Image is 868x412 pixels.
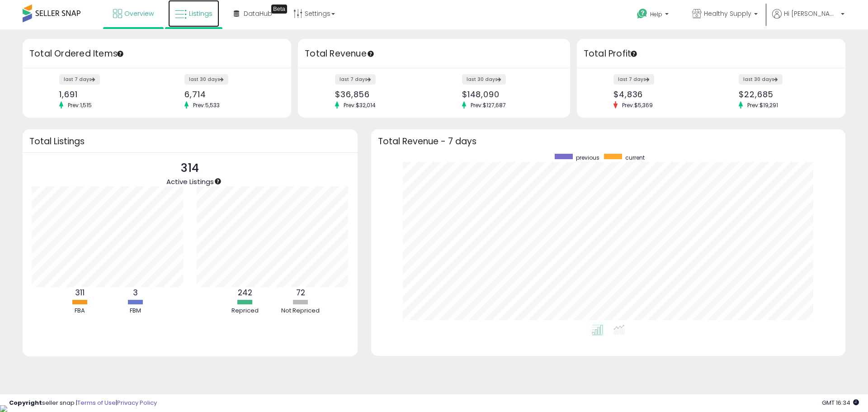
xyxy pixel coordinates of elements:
[378,138,839,145] h3: Total Revenue - 7 days
[271,5,287,14] div: Tooltip anchor
[739,90,830,99] div: $22,685
[576,154,599,161] span: previous
[244,9,272,18] span: DataHub
[116,50,124,58] div: Tooltip anchor
[63,101,96,109] span: Prev: 1,515
[613,74,654,85] label: last 7 days
[124,9,154,18] span: Overview
[650,10,662,18] span: Help
[462,74,506,85] label: last 30 days
[166,177,214,186] span: Active Listings
[784,9,838,18] span: Hi [PERSON_NAME]
[189,101,224,109] span: Prev: 5,533
[613,90,704,99] div: $4,836
[637,8,648,19] i: Get Help
[630,50,638,58] div: Tooltip anchor
[52,307,107,315] div: FBA
[584,47,839,60] h3: Total Profit
[367,50,375,58] div: Tooltip anchor
[214,177,222,185] div: Tooltip anchor
[29,47,284,60] h3: Total Ordered Items
[108,307,162,315] div: FBM
[9,398,42,407] strong: Copyright
[133,287,138,298] b: 3
[739,74,783,85] label: last 30 days
[184,74,228,85] label: last 30 days
[77,398,116,407] a: Terms of Use
[625,154,645,161] span: current
[29,138,351,145] h3: Total Listings
[704,9,751,18] span: Healthy Supply
[305,47,563,60] h3: Total Revenue
[117,398,157,407] a: Privacy Policy
[218,307,272,315] div: Repriced
[75,287,85,298] b: 311
[822,398,859,407] span: 2025-10-6 16:34 GMT
[59,90,150,99] div: 1,691
[274,307,328,315] div: Not Repriced
[238,287,252,298] b: 242
[59,74,100,85] label: last 7 days
[189,9,212,18] span: Listings
[618,101,657,109] span: Prev: $5,369
[339,101,380,109] span: Prev: $32,014
[630,1,678,29] a: Help
[166,160,214,177] p: 314
[466,101,510,109] span: Prev: $127,687
[296,287,305,298] b: 72
[335,90,427,99] div: $36,856
[335,74,376,85] label: last 7 days
[184,90,275,99] div: 6,714
[743,101,783,109] span: Prev: $19,291
[462,90,554,99] div: $148,090
[9,399,157,407] div: seller snap | |
[772,9,844,29] a: Hi [PERSON_NAME]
